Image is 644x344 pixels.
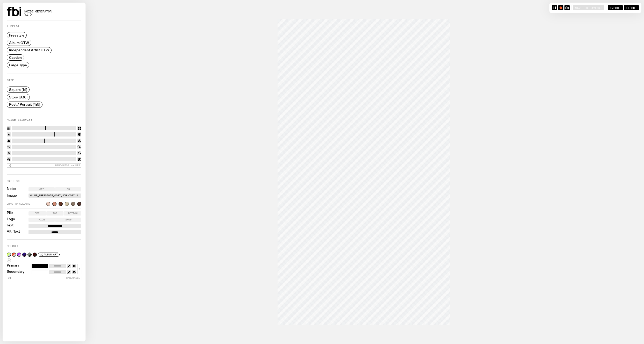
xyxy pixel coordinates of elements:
[9,95,27,99] span: Story [9:16]
[7,264,19,268] label: Primary
[7,211,13,216] label: Pills
[7,79,14,82] label: Size
[7,218,15,222] label: Logo
[7,224,13,228] label: Text
[24,10,52,13] span: Noise Generator
[7,180,19,183] label: Caption
[24,13,52,16] span: v1.0
[7,276,81,280] button: Randomise
[7,194,17,197] label: Image
[55,164,80,167] span: Randomise Values
[39,218,45,221] span: Hide
[9,56,22,60] span: Caption
[7,230,20,234] label: Alt. Text
[9,103,40,106] span: Post / Portrait [4:5]
[608,5,623,10] button: Import
[575,6,602,9] span: Save to Payload
[7,245,18,248] label: Colour
[44,253,58,256] span: Album Art
[610,6,621,9] span: Import
[9,63,27,67] span: Large Type
[30,193,80,198] label: XClub_Press2025_0037_JCH copy.jpg
[66,276,80,279] span: Randomise
[7,118,32,121] label: Noise (Simple)
[624,5,639,10] button: Export
[68,212,77,215] span: Bottom
[39,188,44,191] span: Off
[53,212,57,215] span: Top
[7,25,21,27] label: Template
[9,33,24,37] span: Freestyle
[626,6,637,9] span: Export
[9,48,49,52] span: Independent Artist OTW
[573,5,604,10] button: Save to Payload
[77,264,81,274] button: ↕
[65,218,72,221] span: Show
[7,203,44,205] span: Drag to colours
[38,253,60,257] button: Album Art
[7,270,24,274] label: Secondary
[9,41,29,45] span: Album OTW
[7,187,16,191] label: Noise
[9,88,27,92] span: Square [1:1]
[7,163,81,168] button: Randomise Values
[35,212,39,215] span: Off
[67,188,70,191] span: On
